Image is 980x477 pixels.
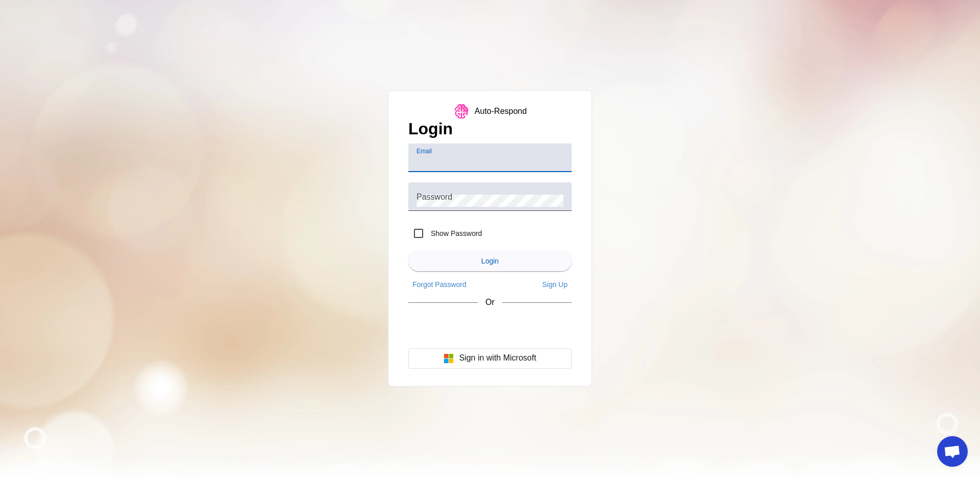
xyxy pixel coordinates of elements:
[408,120,572,144] h1: Login
[485,298,495,307] span: Or
[542,280,568,289] span: Sign Up
[408,348,572,369] button: Sign in with Microsoft
[475,107,527,116] div: Auto-Respond
[416,193,452,201] mat-label: Password
[453,103,527,120] a: logoAuto-Respond
[453,103,470,120] img: logo
[444,353,454,364] img: Microsoft logo
[403,317,577,339] iframe: Sign in with Google Button
[429,228,482,238] label: Show Password
[412,280,467,289] span: Forgot Password
[408,251,572,271] button: Login
[481,257,499,265] span: Login
[937,436,968,467] a: Open chat
[416,148,432,155] mat-label: Email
